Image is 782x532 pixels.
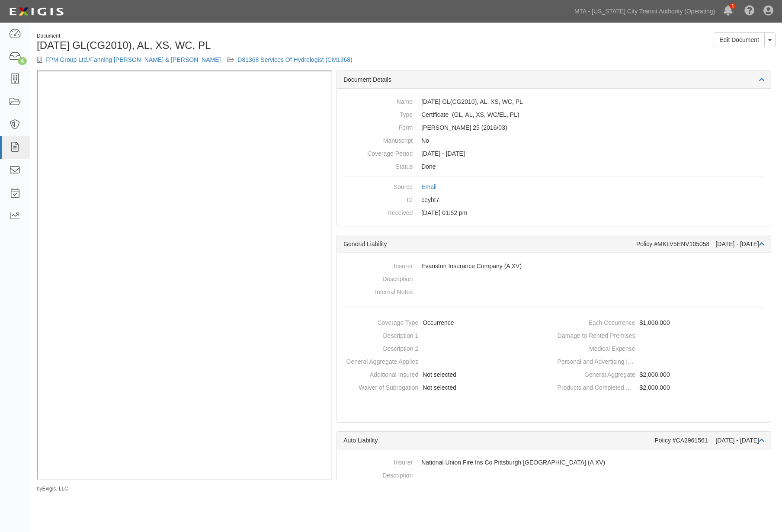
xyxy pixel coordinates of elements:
dd: [DATE] GL(CG2010), AL, XS, WC, PL [343,95,764,108]
dd: Occurrence [340,316,550,329]
dd: $2,000,000 [558,381,767,394]
dt: Status [343,160,413,171]
dd: $1,000,000 [558,316,767,329]
dt: Received [343,206,413,217]
a: MTA - [US_STATE] City Transit Authority (Operating) [570,3,719,20]
div: 4 [18,57,27,65]
a: Edit Document [714,32,765,47]
dt: Internal Notes [343,285,413,296]
dt: Products and Completed Operations [558,381,635,392]
dt: Name [343,95,413,106]
dt: Damage to Rented Premises [558,329,635,340]
dt: ID [343,193,413,204]
dt: Coverage Type [340,316,418,327]
dt: Form [343,121,413,132]
dt: Insurer [343,456,413,467]
img: logo-5460c22ac91f19d4615b14bd174203de0afe785f0fc80cf4dbbc73dc1793850b.png [6,4,66,19]
div: Document [37,32,400,40]
dd: ceyht7 [343,193,764,206]
dt: Source [343,180,413,191]
dt: Description 1 [340,329,418,340]
dd: National Union Fire Ins Co Pittsburgh [GEOGRAPHIC_DATA] (A XV) [343,456,764,469]
div: Document Details [337,71,771,89]
dt: General Aggregate Applies [340,355,418,366]
a: FPM Group Ltd./Fanning [PERSON_NAME] & [PERSON_NAME] [45,56,221,63]
dd: $2,000,000 [558,368,767,381]
dt: Insurer [343,260,413,270]
i: Help Center - Complianz [744,6,755,16]
a: Email [421,183,436,190]
dt: Description [343,469,413,480]
dt: Description 2 [340,342,418,353]
dt: Type [343,108,413,119]
dd: Not selected [340,368,550,381]
dt: General Aggregate [558,368,635,379]
dt: Additional Insured [340,368,418,379]
dt: Description [343,272,413,283]
dt: Each Occurrence [558,316,635,327]
dd: Done [343,160,764,173]
div: Policy #CA2961561 [DATE] - [DATE] [655,436,764,445]
dt: Medical Expense [558,342,635,353]
dd: General Liability Auto Liability Excess/Umbrella Liability Workers Compensation/Employers Liabili... [343,108,764,121]
dd: Evanston Insurance Company (A XV) [343,260,764,272]
dd: [PERSON_NAME] 25 (2016/03) [343,121,764,134]
dd: No [343,134,764,147]
dt: Coverage Period [343,147,413,158]
dt: Waiver of Subrogation [340,381,418,392]
div: Policy #MKLV5ENV105058 [DATE] - [DATE] [636,240,764,248]
dd: [DATE] 01:52 pm [343,206,764,219]
dd: [DATE] - [DATE] [343,147,764,160]
small: by [37,485,68,493]
a: D81368 Services Of Hydrologist (CM1368) [237,56,352,63]
dt: Manuscript [343,134,413,145]
h1: [DATE] GL(CG2010), AL, XS, WC, PL [37,40,400,51]
dt: Personal and Advertising Injury [558,355,635,366]
dd: Not selected [340,381,550,394]
div: General Liability [343,240,636,248]
div: Auto Liability [343,436,654,445]
a: Exigis, LLC [42,486,68,492]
